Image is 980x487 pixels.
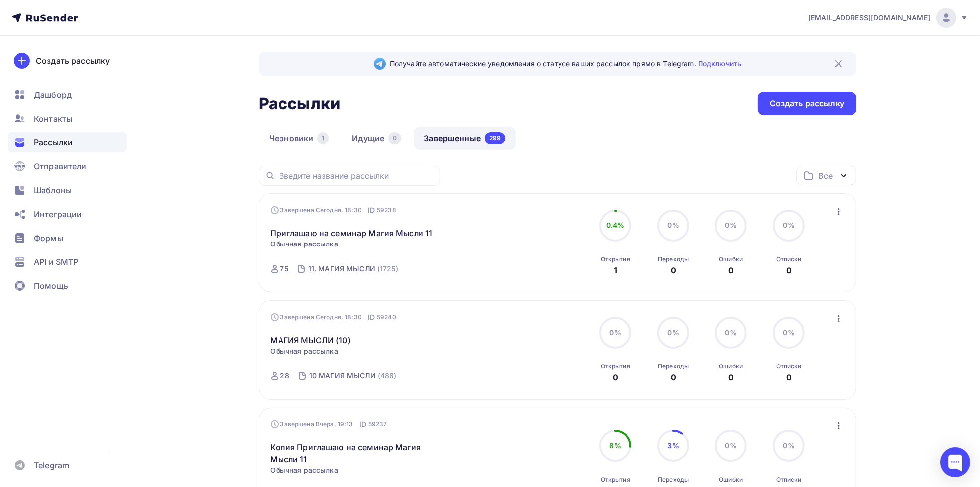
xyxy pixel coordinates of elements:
a: Копия Приглашаю на семинар Магия Мысли 11 [271,441,441,465]
span: [EMAIL_ADDRESS][DOMAIN_NAME] [808,13,930,23]
span: 0.4% [606,221,625,229]
a: Подключить [698,59,741,68]
div: (488) [378,371,397,381]
a: Отправители [8,156,127,176]
a: МАГИЯ МЫСЛИ (10) [271,334,351,346]
span: 0% [783,441,795,450]
a: Дашборд [8,85,127,105]
a: Завершенные299 [414,127,516,150]
span: Шаблоны [34,184,72,196]
span: Обычная рассылка [271,465,338,475]
a: Формы [8,228,127,248]
div: 0 [388,132,401,144]
div: 0 [728,371,734,383]
div: Переходы [658,476,689,484]
span: Помощь [34,280,68,292]
span: 59238 [377,205,396,215]
h2: Рассылки [259,94,340,114]
div: 0 [786,264,792,276]
div: Создать рассылку [36,55,110,67]
div: Отписки [776,476,802,484]
div: Завершена Сегодня, 18:30 [271,205,396,215]
span: 0% [668,221,679,229]
div: 75 [280,264,288,274]
a: Идущие0 [341,127,412,150]
div: Открытия [601,255,630,263]
span: ID [368,205,375,215]
a: Контакты [8,109,127,128]
div: 1 [614,264,617,276]
span: 0% [610,328,621,337]
span: Контакты [34,113,72,124]
div: Отписки [776,255,802,263]
button: Все [796,166,856,185]
a: Шаблоны [8,180,127,200]
span: Формы [34,232,63,244]
span: ID [359,419,366,429]
div: Завершена Вчера, 19:13 [271,419,387,429]
span: ID [368,312,375,322]
span: 0% [725,221,737,229]
div: 0 [786,371,792,383]
a: 10 МАГИЯ МЫСЛИ (488) [308,368,398,384]
span: 0% [668,328,679,337]
span: 59240 [377,312,396,322]
span: Обычная рассылка [271,239,338,249]
span: Дашборд [34,89,72,101]
div: 10 МАГИЯ МЫСЛИ [309,371,376,381]
span: Обычная рассылка [271,346,338,356]
div: Отписки [776,363,802,370]
a: 11. МАГИЯ МЫСЛИ (1725) [307,261,399,277]
span: Интеграции [34,208,82,220]
div: (1725) [377,264,398,274]
span: 0% [783,328,795,337]
a: Приглашаю на семинар Магия Мысли 11 [271,227,433,239]
span: 59237 [368,419,387,429]
div: 11. МАГИЯ МЫСЛИ [308,264,375,274]
div: 1 [317,132,329,144]
div: 28 [280,371,289,381]
span: 8% [610,441,621,450]
a: [EMAIL_ADDRESS][DOMAIN_NAME] [808,8,968,28]
img: Telegram [374,58,386,70]
div: Ошибки [719,255,743,263]
div: Ошибки [719,476,743,484]
a: Черновики1 [259,127,339,150]
span: Рассылки [34,136,73,148]
div: Ошибки [719,363,743,370]
span: 0% [725,441,737,450]
span: Telegram [34,459,69,471]
div: Завершена Сегодня, 18:30 [271,312,396,322]
div: Создать рассылку [770,98,844,109]
span: 0% [725,328,737,337]
div: 0 [728,264,734,276]
div: 0 [671,371,676,383]
span: Получайте автоматические уведомления о статусе ваших рассылок прямо в Telegram. [390,59,741,69]
div: 299 [485,132,505,144]
span: 0% [783,221,795,229]
span: Отправители [34,160,87,172]
span: 3% [668,441,679,450]
div: Открытия [601,476,630,484]
input: Введите название рассылки [279,170,434,181]
div: Все [819,170,833,182]
div: Переходы [658,255,689,263]
div: Переходы [658,363,689,370]
div: 0 [671,264,676,276]
div: Открытия [601,363,630,370]
a: Рассылки [8,132,127,152]
span: API и SMTP [34,256,78,268]
div: 0 [613,371,618,383]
